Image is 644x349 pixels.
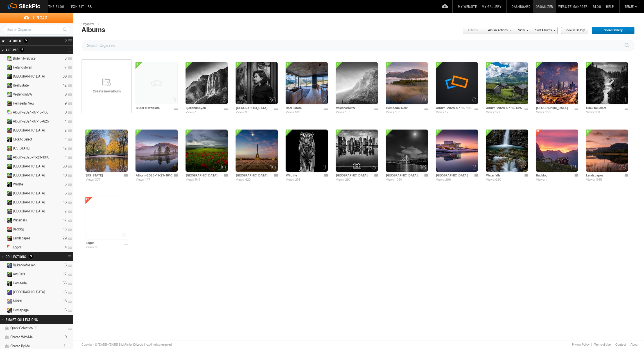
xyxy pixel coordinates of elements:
[5,209,12,214] ins: Public Album
[85,130,128,172] img: Central_Park_Autumn_Colors%2C_Fall_Photo.webp
[5,263,12,268] ins: Public Collection
[5,119,12,124] ins: Public Album
[372,98,376,102] span: 6
[135,173,173,178] input: Album-2023-11-23-1810
[1,65,6,69] a: Expand
[536,130,578,172] img: Leinestolen.webp
[5,326,10,331] img: ico_album_quick.png
[436,110,448,114] span: Views: 17
[1,56,6,60] a: Expand
[586,178,602,182] span: Views: 1145
[591,27,631,34] span: Share Gallery
[1,281,6,285] a: Expand
[386,178,402,182] span: Views: 1014
[5,110,12,115] ins: Public Album
[5,128,12,133] ins: Public Album
[13,236,30,241] span: Landscapes
[82,343,173,347] div: Copyright © [DATE]–[DATE] SlickPic by IQ Logic Inc. All rights reserved.
[135,105,173,110] input: Bilder til website
[336,110,350,114] span: Views: 185
[13,299,22,303] span: Mikkel
[5,137,12,142] ins: Public Album
[135,62,178,104] img: pix.gif
[13,74,45,79] span: Napoli
[236,130,278,172] img: Eifel_tower_sunrise.webp
[13,92,32,97] span: Veslehorn BW
[13,110,48,115] span: Album-2024-07-15-106
[186,62,228,104] img: Hydnefossen_BW_180x120.webp
[13,245,22,250] span: Logos
[13,83,29,88] span: Real Estate
[1,227,6,231] a: Expand
[591,343,613,346] a: Terms of Use
[1,137,6,141] a: Expand
[573,98,576,102] span: 2
[336,178,351,182] span: Views: 297
[624,98,626,102] span: 1
[13,155,49,160] span: Album-2023-11-23-1810
[6,46,53,54] h2: Albums
[173,165,176,169] span: 1
[5,173,12,178] ins: Public Album
[13,146,30,151] span: New York
[13,191,45,196] span: Singapore
[462,27,481,34] a: Actions
[586,105,623,110] input: Click to Select
[136,178,150,182] span: Views: 147
[514,27,528,34] a: View
[286,105,323,110] input: Real Estate
[5,308,12,313] ins: Unlisted Collection
[536,178,547,182] span: Views: 1
[1,101,6,105] a: Expand
[336,105,373,110] input: Veslehorn BW
[473,165,476,169] span: 2
[1,74,6,78] a: Expand
[186,105,223,110] input: Fjellandsbyen
[5,83,12,88] ins: Public Album
[218,165,226,169] span: 30
[536,110,551,114] span: Views: 166
[85,197,128,239] img: Terje-Photography_white_low-res.webp
[5,182,12,187] ins: Public Album
[7,13,73,23] span: Upload
[484,27,511,34] a: Album Actions
[1,191,6,195] a: Expand
[120,165,126,169] span: 12
[536,62,578,104] img: Dubai_Skyline_Print_-_Burj_Khalifa_Sunset.webp
[5,344,10,349] img: ico_album_coll.png
[436,173,473,178] input: Oslo
[336,62,378,104] img: Velsehor_winterstorm_BW.webp
[422,98,426,102] span: 9
[68,253,73,261] a: Collection Options
[5,335,10,340] img: ico_album_coll.png
[5,92,12,97] ins: Public Album
[4,38,21,43] span: FEATURED
[122,232,126,237] span: 4
[1,92,6,96] a: Expand
[286,62,328,104] img: Skigaarden-57.webp
[13,218,27,223] span: Waterfalls
[13,182,23,187] span: Wildlife
[10,344,30,348] span: Shared By Me
[586,110,600,114] span: Views: 101
[619,165,626,169] span: 29
[286,178,300,182] span: Views: 214
[135,130,178,172] img: Skogshorn_Sep_2023.webp
[13,281,27,285] span: Hemsedal
[322,165,326,169] span: 3
[613,343,628,346] a: Contact
[13,227,24,232] span: Backlog
[13,290,45,294] span: San Francisco
[336,130,378,172] img: Singpore_skyline_BW.webp
[386,62,428,104] img: Drone_01.09.2024.webp
[520,165,526,169] span: 17
[5,74,12,79] ins: Public Album
[522,98,526,102] span: 4
[6,315,53,324] h2: Smart Collections
[60,25,70,34] a: Search
[536,105,573,110] input: Dubai
[3,25,70,35] input: Search Organizer...
[286,130,328,172] img: Vigelandsparken.webp
[386,173,423,178] input: San Francisco
[236,62,278,104] img: Terje-5.webp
